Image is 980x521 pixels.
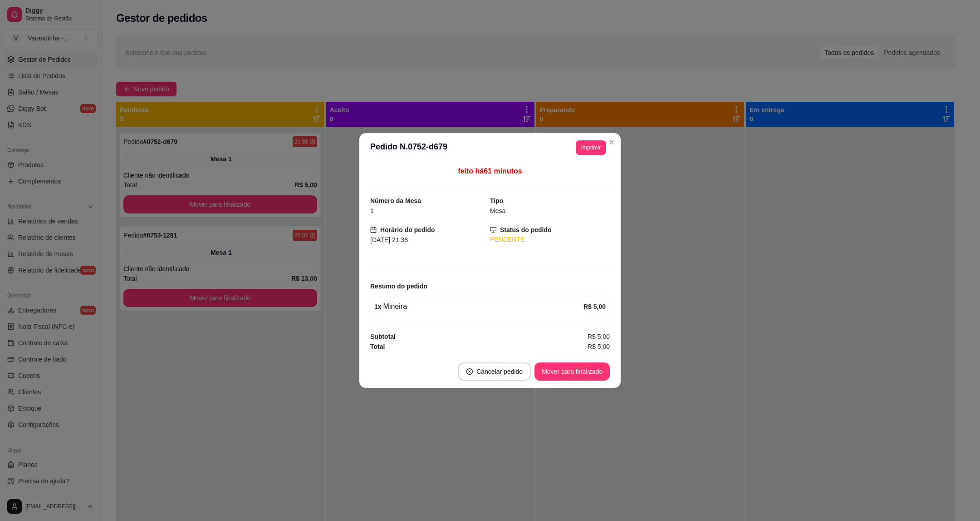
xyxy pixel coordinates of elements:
strong: Subtotal [370,333,396,340]
button: close-circleCancelar pedido [458,362,531,381]
span: R$ 5,00 [588,332,610,342]
span: [DATE] 21:38 [370,236,408,243]
strong: Horário do pedido [380,226,435,233]
button: Close [604,135,619,149]
strong: 1 x [374,303,382,310]
span: desktop [490,227,496,233]
strong: Status do pedido [500,226,552,233]
span: Mesa [490,207,505,214]
span: R$ 5,00 [588,342,610,352]
span: calendar [370,227,377,233]
strong: Total [370,343,385,350]
span: close-circle [466,368,473,375]
strong: Resumo do pedido [370,283,427,290]
span: feito há 61 minutos [458,167,522,175]
strong: Tipo [490,197,503,204]
h3: Pedido N. 0752-d679 [370,140,447,155]
div: PENDENTE [490,235,610,244]
button: Mover para finalizado [534,362,610,381]
strong: Número da Mesa [370,197,421,204]
div: Mineira [374,301,583,312]
button: Imprimir [576,140,606,155]
strong: R$ 5,00 [583,303,606,310]
span: 1 [370,207,374,214]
